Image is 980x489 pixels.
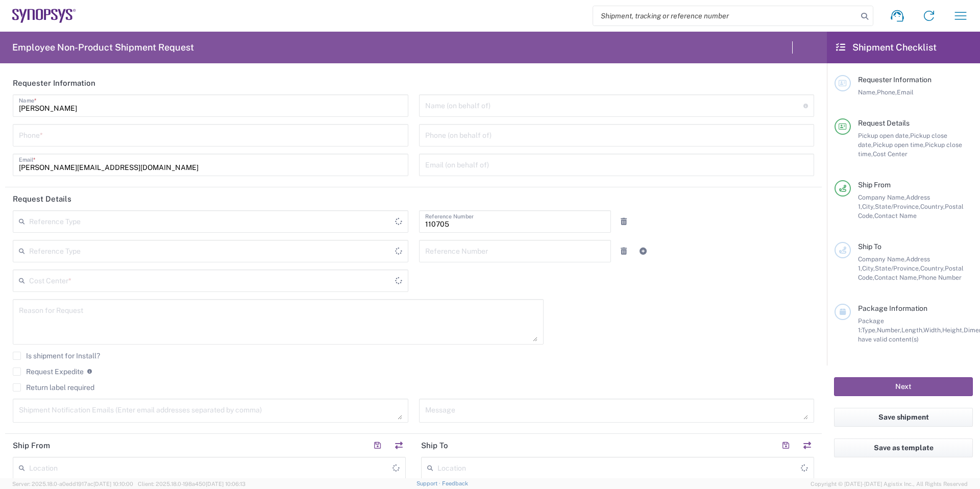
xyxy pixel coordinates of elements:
span: Phone, [877,88,897,96]
span: Contact Name, [874,274,918,281]
span: Length, [901,326,923,334]
span: Request Details [858,119,910,127]
a: Support [416,480,442,486]
span: Name, [858,88,877,96]
button: Next [834,377,973,396]
span: Email [897,88,914,96]
span: [DATE] 10:06:13 [206,481,246,487]
a: Remove Reference [617,214,631,229]
span: State/Province, [875,203,920,210]
span: Ship From [858,181,891,189]
label: Request Expedite [13,368,84,376]
a: Feedback [442,480,468,486]
span: Package 1: [858,317,884,334]
span: Contact Name [874,212,917,219]
span: Company Name, [858,255,906,263]
span: Number, [877,326,901,334]
span: City, [862,203,875,210]
h2: Employee Non-Product Shipment Request [12,41,194,54]
span: City, [862,264,875,272]
a: Add Reference [636,244,650,258]
h2: Shipment Checklist [836,41,937,54]
h2: Request Details [13,194,71,204]
button: Save as template [834,438,973,457]
span: State/Province, [875,264,920,272]
span: Pickup open date, [858,132,910,139]
h2: Ship To [421,441,448,451]
span: [DATE] 10:10:00 [93,481,133,487]
h2: Ship From [13,441,50,451]
span: Type, [862,326,877,334]
span: Server: 2025.18.0-a0edd1917ac [12,481,133,487]
span: Package Information [858,304,927,312]
span: Phone Number [918,274,962,281]
label: Is shipment for Install? [13,352,100,360]
span: Width, [923,326,942,334]
span: Client: 2025.18.0-198a450 [138,481,246,487]
span: Height, [942,326,964,334]
span: Company Name, [858,193,906,201]
span: Ship To [858,242,881,251]
span: Requester Information [858,76,932,84]
input: Shipment, tracking or reference number [593,6,857,26]
span: Country, [920,264,945,272]
a: Remove Reference [617,244,631,258]
label: Return label required [13,383,94,392]
span: Cost Center [873,150,908,158]
button: Save shipment [834,408,973,427]
span: Pickup open time, [873,141,925,149]
span: Copyright © [DATE]-[DATE] Agistix Inc., All Rights Reserved [811,479,968,488]
span: Country, [920,203,945,210]
h2: Requester Information [13,78,95,88]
